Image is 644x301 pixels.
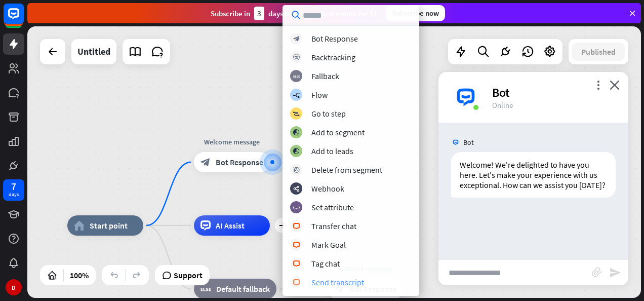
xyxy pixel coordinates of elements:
[311,240,346,250] div: Mark Goal
[216,220,245,231] span: AI Assist
[293,223,300,230] i: block_livechat
[311,71,339,81] div: Fallback
[592,267,602,277] i: block_attachment
[492,85,616,100] div: Bot
[293,129,300,136] i: block_add_to_segment
[311,108,346,119] div: Go to step
[293,279,300,286] i: block_livechat
[311,146,353,156] div: Add to leads
[311,165,382,175] div: Delete from segment
[77,39,110,64] div: Untitled
[293,260,300,267] i: block_livechat
[200,157,211,167] i: block_bot_response
[216,157,263,167] span: Bot Response
[186,137,277,147] div: Welcome message
[293,204,300,211] i: block_set_attribute
[174,267,203,283] span: Support
[279,222,287,229] i: plus
[11,182,16,191] div: 7
[311,183,344,194] div: Webhook
[8,4,38,34] button: Open LiveChat chat widget
[293,73,300,80] i: block_fallback
[311,52,355,62] div: Backtracking
[311,33,358,44] div: Bot Response
[9,191,19,198] div: days
[3,179,24,201] a: 7 days
[216,284,270,294] span: Default fallback
[293,148,300,155] i: block_add_to_segment
[293,54,300,61] i: block_backtracking
[593,80,603,90] i: more_vert
[74,220,85,231] i: home_2
[200,284,211,294] i: block_fallback
[492,100,616,110] div: Online
[293,242,300,248] i: block_livechat
[293,35,300,42] i: block_bot_response
[293,92,300,98] i: builder_tree
[90,220,128,231] span: Start point
[311,127,365,137] div: Add to segment
[6,279,22,295] div: D
[293,110,300,117] i: block_goto
[293,185,300,192] i: webhooks
[311,277,364,287] div: Send transcript
[311,202,354,212] div: Set attribute
[67,267,92,283] div: 100%
[451,152,616,198] div: Welcome! We're delighted to have you here. Let's make your experience with us exceptional. How ca...
[572,43,625,61] button: Published
[463,138,474,147] span: Bot
[311,221,356,231] div: Transfer chat
[311,90,328,100] div: Flow
[293,167,300,173] i: block_delete_from_segment
[609,267,621,279] i: send
[311,258,340,269] div: Tag chat
[610,80,620,90] i: close
[211,7,378,20] div: Subscribe in days to get your first month for $1
[254,7,264,20] div: 3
